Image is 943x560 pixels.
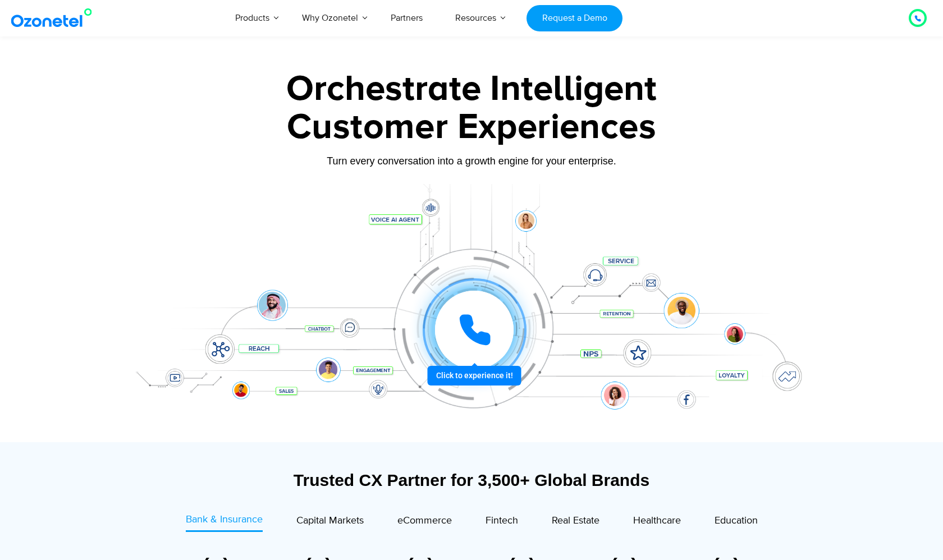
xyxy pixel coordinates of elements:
span: Bank & Insurance [186,513,263,526]
a: Real Estate [552,512,599,532]
div: Turn every conversation into a growth engine for your enterprise. [121,155,822,167]
span: Healthcare [633,515,681,527]
div: Orchestrate Intelligent [121,71,822,107]
a: Fintech [486,512,518,532]
a: Healthcare [633,512,681,532]
a: eCommerce [397,512,452,532]
div: Customer Experiences [121,100,822,154]
span: Education [715,515,758,527]
a: Capital Markets [296,512,364,532]
span: Real Estate [552,515,599,527]
span: Fintech [486,515,518,527]
a: Education [715,512,758,532]
a: Bank & Insurance [186,512,263,532]
span: eCommerce [397,515,452,527]
a: Request a Demo [527,5,622,31]
span: Capital Markets [296,515,364,527]
div: Trusted CX Partner for 3,500+ Global Brands [126,470,817,490]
